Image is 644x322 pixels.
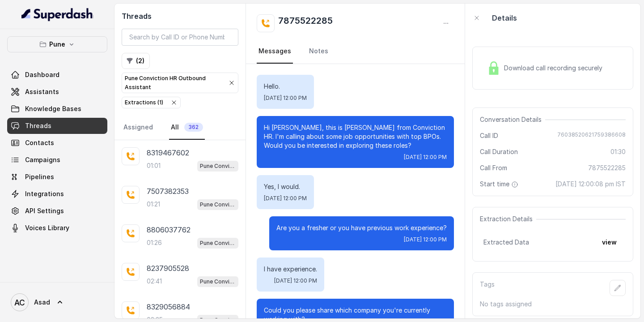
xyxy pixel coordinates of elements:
[7,186,107,202] a: Integrations
[25,87,59,96] span: Assistants
[25,206,64,215] span: API Settings
[7,169,107,185] a: Pipelines
[264,94,307,102] span: [DATE] 12:00 PM
[122,97,181,108] button: Extractions (1)
[49,39,65,50] p: Pune
[597,234,622,250] button: view
[147,186,189,197] p: 7507382353
[147,224,191,235] p: 8806037762
[480,147,518,156] span: Call Duration
[200,200,236,209] p: Pune Conviction HR Outbound Assistant
[25,104,81,113] span: Knowledge Bases
[25,121,51,130] span: Threads
[7,101,107,117] a: Knowledge Bases
[480,300,626,309] p: No tags assigned
[487,61,500,75] img: Lock Icon
[504,64,606,73] span: Download call recording securely
[147,263,189,274] p: 8237905528
[25,155,60,164] span: Campaigns
[122,116,155,140] a: Assigned
[25,223,69,232] span: Voices Library
[21,7,93,21] img: light.svg
[122,73,238,93] button: Pune Conviction HR Outbound Assistant
[34,298,50,307] span: Asad
[25,172,54,181] span: Pipelines
[25,70,59,79] span: Dashboard
[7,203,107,219] a: API Settings
[257,39,454,64] nav: Tabs
[264,123,447,150] p: Hi [PERSON_NAME], this is [PERSON_NAME] from Conviction HR. I'm calling about some job opportunit...
[264,195,307,202] span: [DATE] 12:00 PM
[122,53,150,69] button: (2)
[147,200,160,209] p: 01:21
[307,39,330,64] a: Notes
[7,67,107,83] a: Dashboard
[480,163,507,172] span: Call From
[184,123,203,132] span: 362
[200,239,236,248] p: Pune Conviction HR Outbound Assistant
[555,180,626,189] span: [DATE] 12:00:08 pm IST
[122,116,238,140] nav: Tabs
[200,277,236,286] p: Pune Conviction HR Outbound Assistant
[610,147,626,156] span: 01:30
[264,82,307,91] p: Hello.
[7,84,107,100] a: Assistants
[278,14,333,32] h2: 7875522285
[14,298,25,307] text: AC
[147,147,189,158] p: 8319467602
[264,265,317,274] p: I have experience.
[274,277,317,284] span: [DATE] 12:00 PM
[7,152,107,168] a: Campaigns
[200,162,236,171] p: Pune Conviction HR Outbound Assistant
[557,131,626,140] span: 76038520621759386608
[257,39,293,64] a: Messages
[480,215,536,223] span: Extraction Details
[169,116,205,140] a: All362
[7,290,107,315] a: Asad
[7,118,107,134] a: Threads
[264,182,307,191] p: Yes, I would.
[147,277,162,286] p: 02:41
[480,180,520,189] span: Start time
[25,138,54,147] span: Contacts
[7,220,107,236] a: Voices Library
[480,115,545,124] span: Conversation Details
[125,74,221,92] p: Pune Conviction HR Outbound Assistant
[276,223,447,232] p: Are you a fresher or you have previous work experience?
[480,131,498,140] span: Call ID
[7,36,107,52] button: Pune
[147,238,162,247] p: 01:26
[125,98,163,107] div: Extractions ( 1 )
[7,135,107,151] a: Contacts
[483,238,529,247] span: Extracted Data
[147,161,161,170] p: 01:01
[147,301,190,312] p: 8329056884
[588,163,626,172] span: 7875522285
[122,11,238,21] h2: Threads
[480,280,495,296] p: Tags
[404,154,447,161] span: [DATE] 12:00 PM
[25,189,64,198] span: Integrations
[492,13,517,23] p: Details
[404,236,447,243] span: [DATE] 12:00 PM
[122,29,238,46] input: Search by Call ID or Phone Number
